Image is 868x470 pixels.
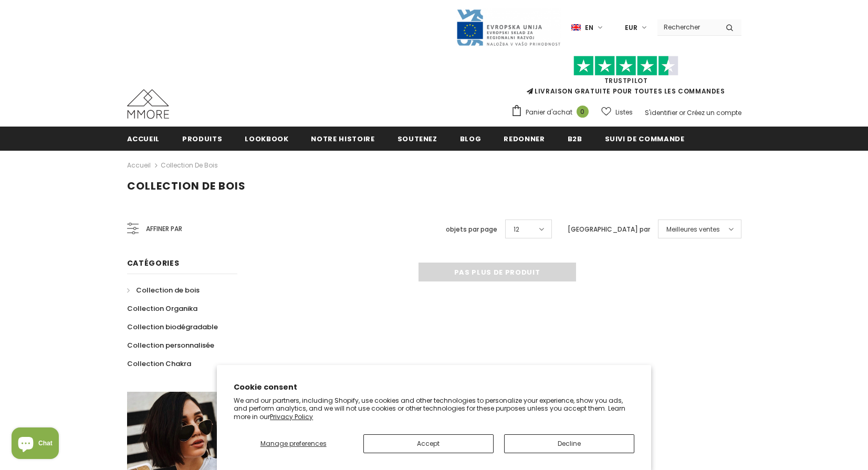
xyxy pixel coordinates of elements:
span: Produits [182,134,222,144]
a: Lookbook [245,127,288,150]
span: Collection Organika [127,304,197,314]
a: soutenez [398,127,437,150]
a: Blog [460,127,482,150]
a: Suivi de commande [605,127,685,150]
a: Notre histoire [311,127,374,150]
a: Accueil [127,159,151,172]
button: Manage preferences [234,434,353,453]
a: Collection biodégradable [127,318,218,336]
a: Collection Organika [127,299,197,318]
a: Produits [182,127,222,150]
a: Collection personnalisée [127,336,214,354]
a: Redonner [504,127,545,150]
span: Listes [615,107,633,118]
p: We and our partners, including Shopify, use cookies and other technologies to personalize your ex... [234,396,634,421]
span: Collection biodégradable [127,322,218,332]
a: Collection de bois [161,161,218,170]
h2: Cookie consent [234,382,634,393]
span: Blog [460,134,482,144]
span: Manage preferences [260,439,327,448]
a: Listes [601,103,633,121]
a: Panier d'achat 0 [511,105,594,120]
a: Collection Chakra [127,354,191,373]
span: Suivi de commande [605,134,685,144]
input: Search Site [657,19,718,35]
span: Panier d'achat [526,107,572,118]
span: Collection de bois [136,285,200,295]
a: S'identifier [645,108,677,117]
span: Collection de bois [127,179,246,193]
img: Javni Razpis [456,8,561,47]
span: EUR [625,23,637,33]
a: TrustPilot [604,76,648,85]
a: Créez un compte [687,108,741,117]
a: Accueil [127,127,160,150]
inbox-online-store-chat: Shopify online store chat [8,427,62,462]
a: Collection de bois [127,281,200,299]
a: Javni Razpis [456,23,561,32]
span: Collection personnalisée [127,340,214,350]
span: Catégories [127,258,180,268]
a: B2B [568,127,582,150]
span: B2B [568,134,582,144]
span: LIVRAISON GRATUITE POUR TOUTES LES COMMANDES [511,60,741,96]
span: 0 [577,106,589,118]
img: Faites confiance aux étoiles pilotes [573,56,678,76]
label: objets par page [446,224,497,235]
span: Collection Chakra [127,359,191,369]
span: Meilleures ventes [666,224,720,235]
span: Notre histoire [311,134,374,144]
span: en [585,23,593,33]
button: Decline [504,434,634,453]
span: Redonner [504,134,545,144]
button: Accept [363,434,494,453]
span: soutenez [398,134,437,144]
img: Cas MMORE [127,89,169,119]
span: Affiner par [146,223,182,235]
span: 12 [514,224,519,235]
label: [GEOGRAPHIC_DATA] par [568,224,650,235]
a: Privacy Policy [270,412,313,421]
span: Lookbook [245,134,288,144]
span: Accueil [127,134,160,144]
img: i-lang-1.png [571,23,581,32]
span: or [679,108,685,117]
